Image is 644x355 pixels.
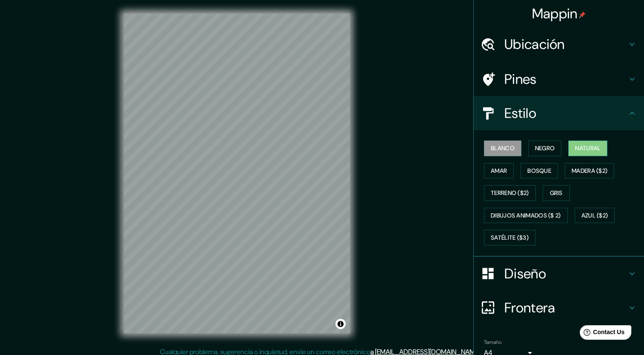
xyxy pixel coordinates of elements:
canvas: Mapa [124,14,350,333]
button: Azul ($2) [575,208,615,223]
h4: Pines [504,71,627,88]
h4: Frontera [504,299,627,316]
font: Terreno ($2) [491,188,529,198]
font: Madera ($2) [572,166,607,176]
button: Gris [543,185,570,201]
div: Pines [474,62,644,96]
font: Bosque [527,166,551,176]
font: Mappin [532,5,578,23]
font: Negro [535,143,555,154]
button: Satélite ($3) [484,230,535,246]
button: Dibujos animados ($ 2) [484,208,568,223]
font: Gris [550,188,563,198]
img: pin-icon.png [579,11,586,18]
font: Dibujos animados ($ 2) [491,210,561,221]
font: Amar [491,166,507,176]
button: Amar [484,163,514,179]
button: Negro [528,140,562,156]
div: Estilo [474,96,644,130]
label: Tamaño [484,338,501,346]
button: Bosque [521,163,558,179]
font: Natural [575,143,601,154]
font: Satélite ($3) [491,232,529,243]
h4: Ubicación [504,36,627,53]
button: Terreno ($2) [484,185,536,201]
font: Blanco [491,143,515,154]
button: Blanco [484,140,521,156]
div: Frontera [474,291,644,325]
font: Azul ($2) [581,210,608,221]
h4: Diseño [504,265,627,282]
h4: Estilo [504,105,627,122]
button: Alternar atribución [335,319,346,329]
div: Diseño [474,257,644,291]
button: Natural [568,140,607,156]
div: Ubicación [474,27,644,61]
iframe: Help widget launcher [568,322,635,346]
button: Madera ($2) [565,163,614,179]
